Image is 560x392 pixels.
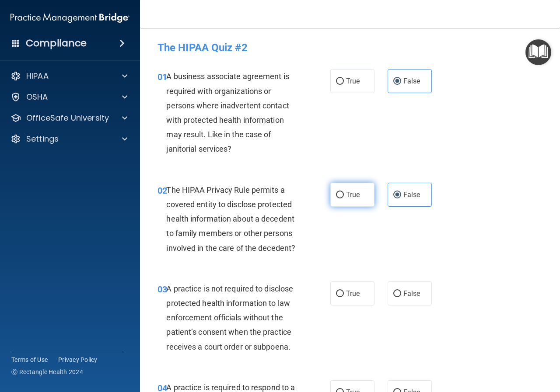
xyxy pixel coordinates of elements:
[166,284,293,351] span: A practice is not required to disclose protected health information to law enforcement officials ...
[10,71,127,81] a: HIPAA
[166,185,295,253] span: The HIPAA Privacy Rule permits a covered entity to disclose protected health information about a ...
[346,191,360,199] span: True
[403,77,420,85] span: False
[403,289,420,298] span: False
[166,72,289,153] span: A business associate agreement is required with organizations or persons where inadvertent contac...
[393,291,401,297] input: False
[10,134,127,144] a: Settings
[26,37,87,49] h4: Compliance
[336,78,344,85] input: True
[525,39,551,65] button: Open Resource Center
[157,185,167,196] span: 02
[346,77,360,85] span: True
[403,191,420,199] span: False
[10,113,127,123] a: OfficeSafe University
[26,134,59,144] p: Settings
[393,192,401,198] input: False
[26,113,109,123] p: OfficeSafe University
[157,42,542,53] h4: The HIPAA Quiz #2
[157,284,167,295] span: 03
[336,192,344,198] input: True
[26,92,48,102] p: OSHA
[10,9,129,27] img: PMB logo
[409,330,549,365] iframe: Drift Widget Chat Controller
[26,71,49,81] p: HIPAA
[346,289,360,298] span: True
[157,72,167,82] span: 01
[336,291,344,297] input: True
[10,92,127,102] a: OSHA
[58,355,98,364] a: Privacy Policy
[11,355,48,364] a: Terms of Use
[393,78,401,85] input: False
[11,368,83,376] span: Ⓒ Rectangle Health 2024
